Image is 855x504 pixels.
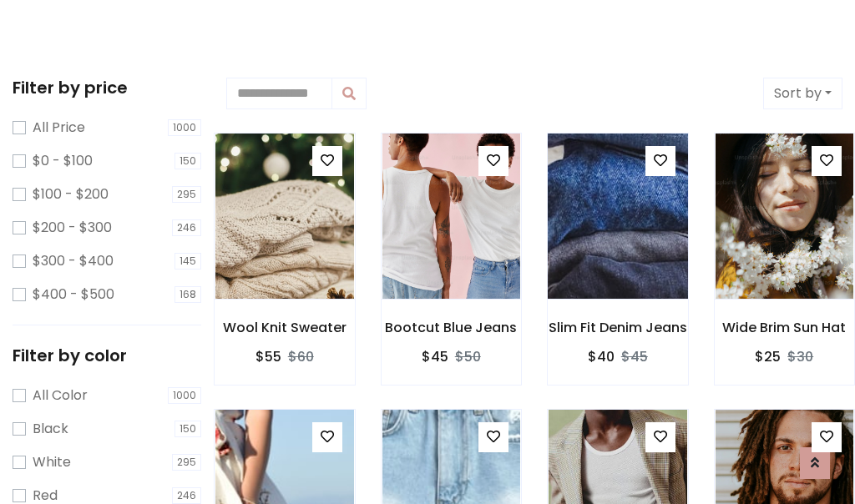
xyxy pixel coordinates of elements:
span: 1000 [168,387,201,404]
label: Black [33,419,68,439]
span: 295 [172,186,201,203]
h5: Filter by color [13,345,201,365]
del: $45 [621,347,648,366]
span: 145 [175,253,201,270]
label: White [33,452,71,472]
label: All Price [33,118,85,138]
label: $200 - $300 [33,218,112,238]
h6: $25 [755,349,781,365]
del: $50 [455,347,481,366]
h6: $45 [422,349,448,365]
del: $60 [288,347,314,366]
span: 295 [172,454,201,471]
label: $100 - $200 [33,184,109,204]
span: 150 [175,421,201,437]
button: Sort by [763,78,842,109]
span: 246 [172,487,201,504]
h6: Wool Knit Sweater [215,320,355,335]
span: 168 [175,286,201,303]
label: All Color [33,386,88,406]
label: $0 - $100 [33,151,93,171]
h5: Filter by price [13,78,201,98]
span: 1000 [168,119,201,136]
del: $30 [787,347,813,366]
span: 150 [175,153,201,169]
h6: Wide Brim Sun Hat [715,320,855,335]
h6: $40 [588,349,615,365]
label: $400 - $500 [33,285,114,305]
h6: Slim Fit Denim Jeans [548,320,688,335]
h6: $55 [255,349,281,365]
span: 246 [172,219,201,236]
h6: Bootcut Blue Jeans [382,320,522,335]
label: $300 - $400 [33,251,114,271]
